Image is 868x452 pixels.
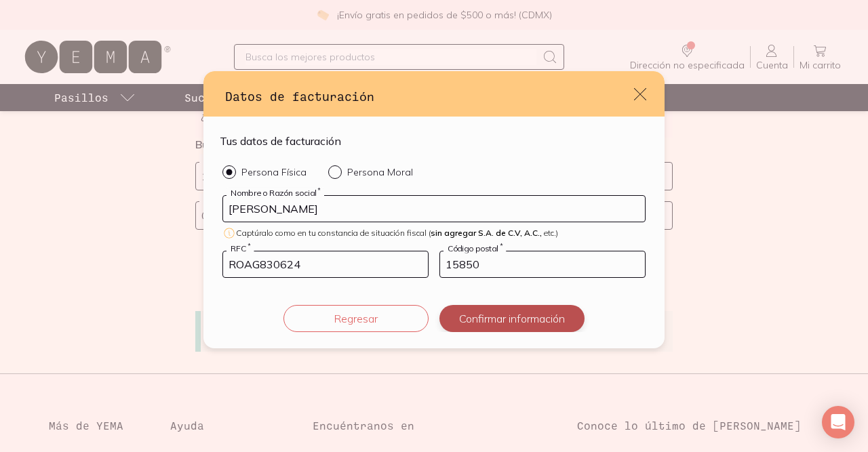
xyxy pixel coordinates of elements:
p: Persona Moral [347,166,413,178]
button: Regresar [283,305,429,332]
div: Open Intercom Messenger [822,406,854,438]
button: Confirmar información [439,305,585,332]
h4: Tus datos de facturación [220,133,341,149]
label: Código postal [443,243,506,253]
div: default [203,71,665,348]
span: Captúralo como en tu constancia de situación fiscal ( etc.) [236,228,558,238]
p: Persona Física [241,166,307,178]
label: Nombre o Razón social [226,187,324,197]
span: sin agregar S.A. de C.V, A.C., [431,228,542,238]
label: RFC [226,243,254,253]
h3: Datos de facturación [225,87,632,105]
